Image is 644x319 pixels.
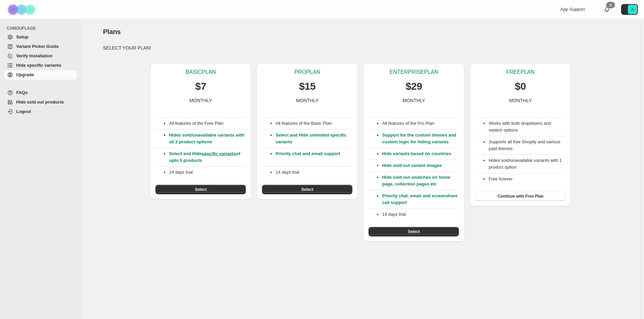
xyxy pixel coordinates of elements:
div: 0 [606,2,615,8]
p: Priority chat, email and screenshare call support [382,193,459,206]
button: Select [369,227,459,236]
a: Logout [4,107,77,116]
p: PRO PLAN [294,69,320,76]
p: 14 days trial [275,169,352,176]
li: Supports all free Shopify and various paid themes [489,139,565,152]
p: Select and Hide of upto 5 products [169,150,246,164]
p: FREE PLAN [506,69,534,76]
p: Hide sold out variant images [382,162,459,169]
span: Variant Picker Guide [16,44,59,49]
p: Select and Hide unlimited specific variants [275,132,352,145]
span: App Support [560,7,585,12]
p: All features of the Free Plan [169,120,246,127]
text: A [631,7,634,11]
button: Continue with Free Plan [475,192,565,201]
button: Avatar with initials A [621,4,638,15]
a: specific variants [202,151,236,156]
p: Hides sold/unavailable variants with all 3 product options [169,132,246,145]
span: Select [301,187,313,192]
a: Hide sold out products [4,97,77,107]
p: ENTERPRISE PLAN [389,69,438,76]
span: Select [408,229,420,234]
li: Hides sold/unavailable variants with 1 product option [489,157,565,171]
p: SELECT YOUR PLAN! [103,45,618,51]
p: MONTHLY [189,97,212,104]
a: Hide specific variants [4,61,77,70]
span: Setup [16,34,28,39]
p: Hide sold out swatches on home page, collection pages etc [382,174,459,187]
span: Logout [16,109,31,114]
p: 14 days trial [169,169,246,176]
p: BASIC PLAN [186,69,216,76]
span: Avatar with initials A [628,5,637,14]
a: Upgrade [4,70,77,80]
li: Free forever [489,176,565,182]
span: Verify Installation [16,53,53,58]
p: Priority chat and email support [275,150,352,164]
a: Setup [4,32,77,42]
a: FAQs [4,88,77,97]
p: $15 [299,80,316,93]
span: Hide sold out products [16,99,64,105]
span: Upgrade [16,72,34,77]
span: FAQs [16,90,28,95]
li: Works with both dropdowns and swatch options [489,120,565,134]
img: Camouflage [5,0,39,19]
p: MONTHLY [509,97,532,104]
span: Select [195,187,207,192]
span: CAMOUFLAGE [7,26,78,31]
span: Plans [103,28,120,35]
span: Hide specific variants [16,63,61,68]
span: Continue with Free Plan [497,194,544,199]
p: All features of the Basic Plan [275,120,352,127]
button: Select [262,185,352,194]
p: All features of the Pro Plan [382,120,459,127]
button: Select [155,185,246,194]
p: Hide variants based on countries [382,150,459,157]
a: Verify Installation [4,51,77,61]
p: MONTHLY [296,97,319,104]
p: $29 [406,80,422,93]
a: Variant Picker Guide [4,42,77,51]
p: Support for the custom themes and custom logic for hiding variants [382,132,459,145]
p: 14 days trial [382,211,459,218]
a: 0 [604,6,610,13]
p: $0 [515,80,526,93]
p: $7 [195,80,206,93]
p: MONTHLY [403,97,425,104]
